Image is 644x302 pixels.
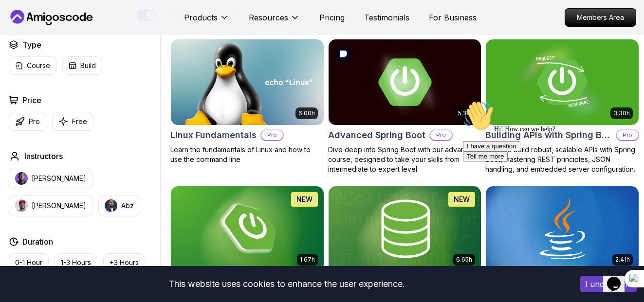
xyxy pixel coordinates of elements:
a: Members Area [565,8,636,27]
a: Building APIs with Spring Boot card3.30hBuilding APIs with Spring BootProLearn to build robust, s... [485,39,639,174]
img: Building APIs with Spring Boot card [486,39,639,125]
p: Dive deep into Spring Boot with our advanced course, designed to take your skills from intermedia... [328,145,482,174]
p: Products [184,12,218,23]
p: Learn the fundamentals of Linux and how to use the command line [170,145,324,164]
p: Free [72,117,87,126]
button: 0-1 Hour [9,253,49,272]
p: 1-3 Hours [61,258,91,267]
a: For Business [429,12,477,23]
p: Members Area [565,9,636,26]
a: Advanced Spring Boot card5.18hAdvanced Spring BootProDive deep into Spring Boot with our advanced... [328,39,482,174]
button: 1-3 Hours [55,253,97,272]
p: [PERSON_NAME] [32,201,86,211]
h2: Advanced Spring Boot [328,128,425,142]
span: Hi! How can we help? [4,29,96,36]
button: Build [62,56,102,75]
h2: Price [22,94,41,106]
h2: Linux Fundamentals [170,128,257,142]
p: [PERSON_NAME] [32,174,86,183]
p: Course [27,61,50,71]
p: Pro [430,130,452,140]
iframe: chat widget [603,263,634,292]
button: Course [9,56,56,75]
a: Linux Fundamentals card6.00hLinux FundamentalsProLearn the fundamentals of Linux and how to use t... [170,39,324,164]
img: instructor img [105,199,117,212]
p: NEW [296,195,313,204]
button: +3 Hours [103,253,145,272]
p: 0-1 Hour [15,258,42,267]
img: Linux Fundamentals card [171,39,324,125]
p: Pro [261,130,283,140]
p: Abz [121,201,134,211]
img: Spring Boot for Beginners card [171,186,324,272]
div: This website uses cookies to enhance the user experience. [7,273,566,295]
a: Testimonials [364,12,409,23]
img: Spring Data JPA card [329,186,481,272]
p: 6.00h [298,109,315,117]
button: instructor img[PERSON_NAME] [9,195,92,216]
p: 5.18h [458,109,472,117]
p: Build [80,61,96,71]
div: 👋Hi! How can we help?I have a questionTell me more [4,4,179,65]
button: I have a question [4,45,61,55]
button: Products [184,12,229,31]
img: Advanced Spring Boot card [325,37,485,127]
h2: Instructors [24,150,63,162]
h2: Duration [22,236,53,248]
button: Resources [249,12,300,31]
button: Free [52,112,93,131]
img: instructor img [15,199,28,212]
p: Pro [29,117,40,126]
p: 1.67h [300,256,315,264]
button: Accept cookies [580,276,637,292]
button: Pro [9,112,46,131]
p: Resources [249,12,288,23]
iframe: chat widget [459,96,634,258]
p: +3 Hours [110,258,139,267]
p: NEW [454,195,470,204]
button: instructor imgAbz [98,195,140,216]
img: instructor img [15,172,28,185]
p: 2.41h [615,256,630,264]
a: Pricing [319,12,345,23]
h2: Type [22,39,41,51]
p: 6.65h [456,256,472,264]
button: Tell me more [4,55,49,65]
img: :wave: [4,4,35,35]
button: instructor img[PERSON_NAME] [9,168,92,189]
